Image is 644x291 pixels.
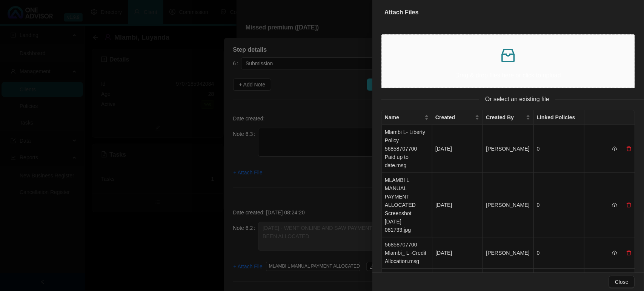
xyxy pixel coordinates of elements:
th: Created By [483,110,533,125]
button: Close [609,276,635,288]
th: Linked Policies [534,110,584,125]
span: cloud-download [612,146,617,151]
td: MLAMBI L MANUAL PAYMENT ALLOCATED Screenshot [DATE] 081733.jpg [382,173,432,237]
span: delete [626,250,632,256]
td: 0 [534,237,584,269]
td: 56858707700 Mlambi_ L -Credit Allocation.msg [382,237,432,269]
p: Drag & drop files here or click to upload [388,71,628,80]
td: 0 [534,173,584,237]
span: Name [385,113,423,122]
span: delete [626,146,632,151]
span: Created [435,113,473,122]
span: cloud-download [612,202,617,208]
td: Mlambi L- Liberty Policy 56858707700 Paid up to date.msg [382,125,432,173]
span: delete [626,202,632,208]
span: Created By [486,113,524,122]
td: 0 [534,125,584,173]
span: inbox [499,46,517,65]
span: cloud-download [612,250,617,256]
span: Or select an existing file [479,94,555,104]
span: [PERSON_NAME] [486,146,529,152]
span: [PERSON_NAME] [486,202,529,208]
th: Created [432,110,483,125]
span: Attach Files [384,9,419,15]
td: [DATE] [432,173,483,237]
td: [DATE] [432,237,483,269]
span: inboxDrag & drop files here or click to upload [382,35,634,88]
th: Name [382,110,432,125]
span: Close [615,278,629,286]
span: [PERSON_NAME] [486,250,529,256]
td: [DATE] [432,125,483,173]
